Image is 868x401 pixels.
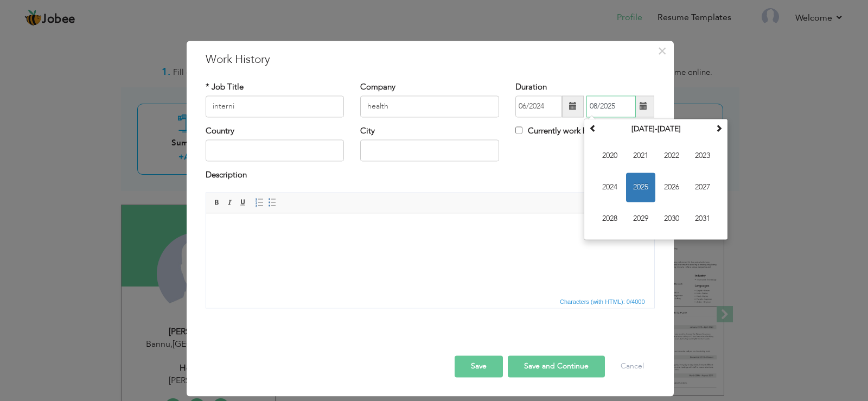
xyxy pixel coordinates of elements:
label: Currently work here [515,125,598,137]
button: Save [455,355,503,377]
span: 2027 [688,173,717,202]
span: 2025 [626,173,655,202]
label: Description [206,170,247,181]
a: Underline [237,196,249,208]
input: Present [586,96,636,117]
button: Close [654,42,671,60]
input: From [515,96,562,117]
label: City [360,125,375,137]
a: Bold [211,196,223,208]
label: Country [206,125,234,137]
div: Statistics [558,297,648,307]
span: × [658,41,667,61]
label: Duration [515,81,547,93]
span: 2021 [626,141,655,170]
span: Next Decade [715,124,723,132]
span: 2029 [626,204,655,233]
span: Characters (with HTML): 0/4000 [558,297,647,307]
span: 2031 [688,204,717,233]
span: Previous Decade [589,124,597,132]
a: Italic [224,196,236,208]
span: 2022 [657,141,686,170]
input: Currently work here [515,126,522,133]
button: Save and Continue [508,355,605,377]
span: 2028 [595,204,624,233]
h3: Work History [206,52,655,68]
span: 2024 [595,173,624,202]
span: 2026 [657,173,686,202]
a: Insert/Remove Numbered List [253,196,265,208]
span: 2030 [657,204,686,233]
iframe: Rich Text Editor, workEditor [206,213,654,295]
a: Insert/Remove Bulleted List [266,196,278,208]
span: 2020 [595,141,624,170]
button: Cancel [610,355,655,377]
label: * Job Title [206,81,244,93]
th: Select Decade [599,121,712,137]
label: Company [360,81,395,93]
span: 2023 [688,141,717,170]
